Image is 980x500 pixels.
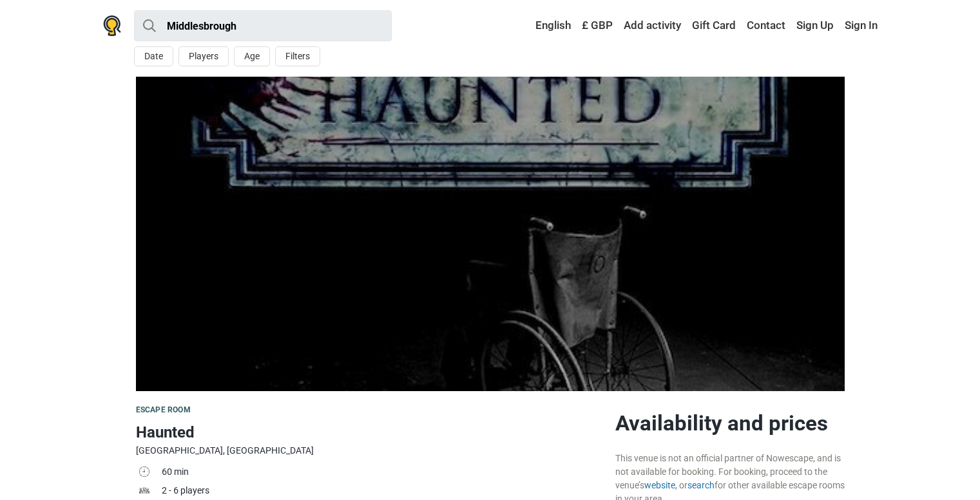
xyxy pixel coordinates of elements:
[134,46,173,66] button: Date
[162,464,605,483] td: 60 min
[136,421,605,444] h1: Haunted
[134,10,392,41] input: try “London”
[136,444,605,457] div: [GEOGRAPHIC_DATA], [GEOGRAPHIC_DATA]
[579,14,616,37] a: £ GBP
[744,14,789,37] a: Contact
[644,480,675,490] a: website
[526,21,535,30] img: English
[136,405,191,414] span: Escape room
[136,77,845,391] img: Haunted photo 1
[234,46,270,66] button: Age
[620,14,684,37] a: Add activity
[275,46,320,66] button: Filters
[523,14,574,37] a: English
[793,14,837,37] a: Sign Up
[687,480,715,490] a: search
[689,14,739,37] a: Gift Card
[103,15,121,36] img: Nowescape logo
[178,46,229,66] button: Players
[841,14,878,37] a: Sign In
[615,410,845,436] h2: Availability and prices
